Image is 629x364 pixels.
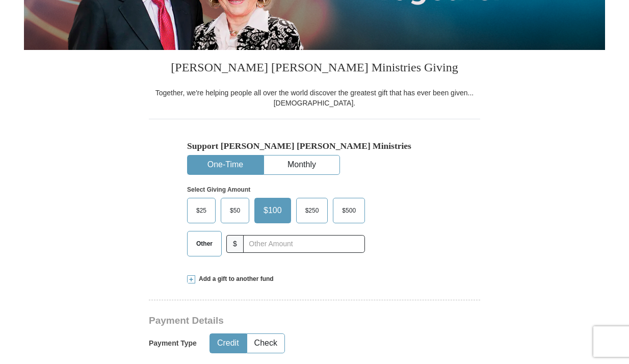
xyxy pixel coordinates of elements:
div: Together, we're helping people all over the world discover the greatest gift that has ever been g... [149,88,480,108]
button: Check [247,334,284,353]
span: $100 [258,203,287,218]
span: $ [226,235,244,253]
span: $50 [225,203,245,218]
strong: Select Giving Amount [187,186,250,193]
h5: Support [PERSON_NAME] [PERSON_NAME] Ministries [187,141,442,151]
span: $250 [300,203,324,218]
button: One-Time [188,155,263,174]
span: Other [191,236,218,251]
button: Credit [210,334,246,353]
button: Monthly [264,155,339,174]
input: Other Amount [243,235,365,253]
span: $500 [337,203,361,218]
h5: Payment Type [149,339,197,348]
h3: Payment Details [149,315,409,327]
h3: [PERSON_NAME] [PERSON_NAME] Ministries Giving [149,50,480,88]
span: Add a gift to another fund [195,275,274,283]
span: $25 [191,203,212,218]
